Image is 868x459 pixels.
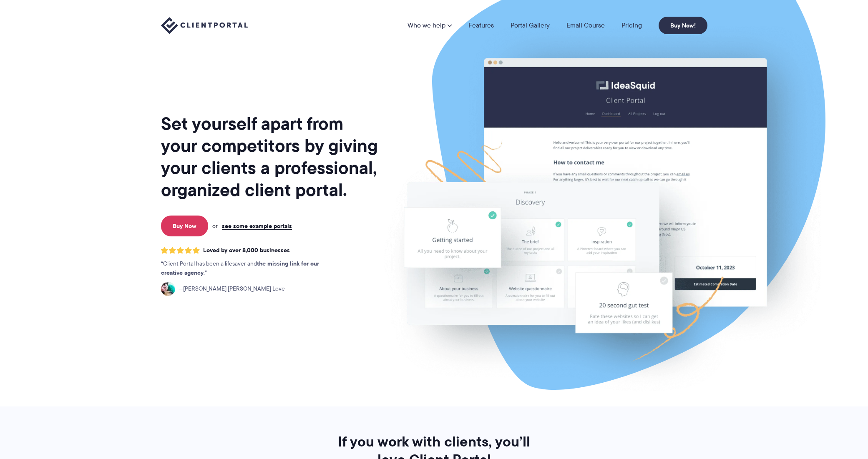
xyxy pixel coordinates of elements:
[621,22,642,29] a: Pricing
[468,22,494,29] a: Features
[566,22,605,29] a: Email Course
[179,284,285,293] span: [PERSON_NAME] [PERSON_NAME] Love
[659,17,707,34] a: Buy Now!
[161,259,319,277] strong: the missing link for our creative agency
[161,113,380,201] h1: Set yourself apart from your competitors by giving your clients a professional, organized client ...
[511,22,550,29] a: Portal Gallery
[408,22,452,29] a: Who we help
[212,222,218,230] span: or
[161,216,208,236] a: Buy Now
[203,247,290,254] span: Loved by over 8,000 businesses
[222,222,292,230] a: see some example portals
[161,259,336,278] p: Client Portal has been a lifesaver and .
